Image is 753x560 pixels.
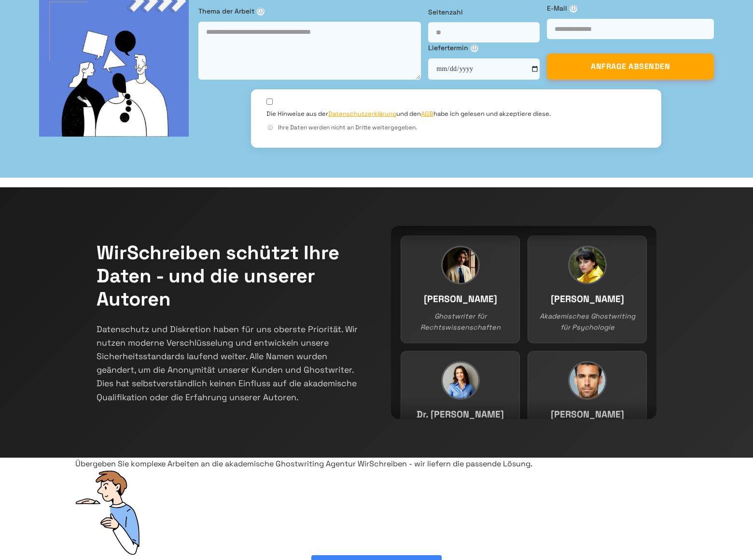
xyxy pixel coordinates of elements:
[75,458,678,470] div: Übergeben Sie komplexe Arbeiten an die akademische Ghostwriting Agentur WirSchreiben - wir liefer...
[266,124,274,132] span: ⓘ
[547,54,714,80] button: ANFRAGE ABSENDEN
[97,241,362,311] h2: WirSchreiben schützt Ihre Daten - und die unserer Autoren
[428,42,540,53] label: Liefertermin
[328,110,396,118] a: Datenschutzerklärung
[421,110,433,118] a: AGB
[547,3,714,14] label: E-Mail
[97,322,362,404] p: Datenschutz und Diskretion haben für uns oberste Priorität. Wir nutzen moderne Verschlüsselung un...
[198,6,421,16] label: Thema der Arbeit
[257,8,265,15] span: ⓘ
[428,7,540,17] label: Seitenzahl
[570,5,577,13] span: ⓘ
[391,226,656,419] div: Team members continuous slider
[538,313,637,328] h3: [PERSON_NAME]
[411,313,510,328] h3: Dr. [PERSON_NAME]
[266,123,646,132] div: Ihre Daten werden nicht an Dritte weitergegeben.
[266,110,551,118] label: Die Hinweise aus der und den habe ich gelesen und akzeptiere diese.
[471,44,478,52] span: ⓘ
